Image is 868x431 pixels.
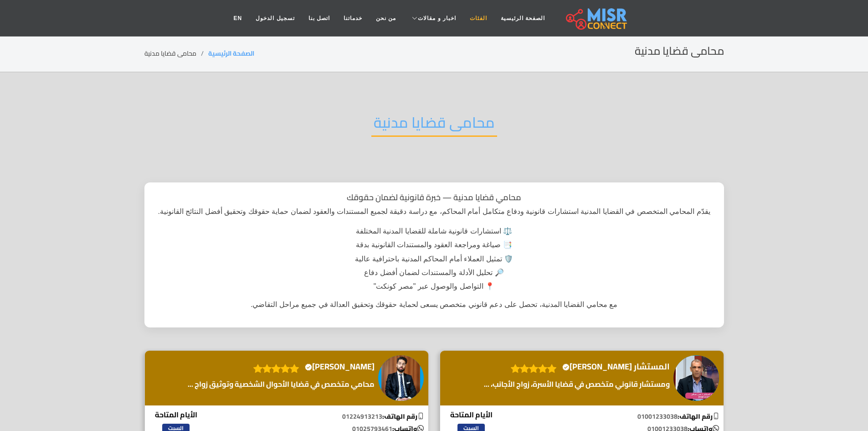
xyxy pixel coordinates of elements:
a: اتصل بنا [302,10,337,27]
b: رقم الهاتف: [678,410,719,422]
svg: Verified account [305,363,312,371]
h1: محامي قضايا مدنية — خبرة قانونية لضمان حقوقك [154,192,714,203]
li: ⚖️ استشارات قانونية شاملة للقضايا المدنية المختلفة [261,224,607,238]
a: الفئات [463,10,494,27]
p: 01001233038 [514,412,724,421]
span: اخبار و مقالات [418,14,456,22]
p: 01224913213 [218,412,428,421]
li: 📍 التواصل والوصول عبر "مصر كونكت" [261,280,607,293]
li: محامى قضايا مدنية [144,49,208,58]
h4: المستشار [PERSON_NAME] [562,362,670,372]
li: 🔎 تحليل الأدلة والمستندات لضمان أفضل دفاع [261,266,607,280]
svg: Verified account [562,363,570,371]
li: 📑 صياغة ومراجعة العقود والمستندات القانونية بدقة [261,238,607,252]
img: main.misr_connect [566,7,627,30]
img: المستشار عمرو حسانين [673,355,719,401]
li: 🛡️ تمثيل العملاء أمام المحاكم المدنية باحترافية عالية [261,252,607,266]
h2: محامى قضايا مدنية [635,45,724,58]
p: يقدّم المحامي المتخصص في القضايا المدنية استشارات قانونية ودفاع متكامل أمام المحاكم، مع دراسة دقي... [154,206,714,217]
p: مع محامي القضايا المدنية، تحصل على دعم قانوني متخصص يسعى لحماية حقوقك وتحقيق العدالة في جميع مراح... [154,299,714,310]
a: EN [227,10,249,27]
a: المستشار [PERSON_NAME] [561,360,672,374]
a: محامي متخصص في قضايا الأحوال الشخصية وتوثيق زواج ... [185,379,377,389]
a: ومستشار قانوني متخصص في قضايا الأسرة، زواج الأجانب، ... [482,379,672,389]
a: [PERSON_NAME] [303,360,377,374]
a: الصفحة الرئيسية [494,10,552,27]
a: خدماتنا [337,10,369,27]
h4: [PERSON_NAME] [305,362,375,372]
a: اخبار و مقالات [403,10,463,27]
a: الصفحة الرئيسية [208,47,254,59]
b: رقم الهاتف: [382,410,424,422]
h2: محامى قضايا مدنية [371,114,497,137]
img: الأستاذ علاء ناصر [378,355,424,401]
a: تسجيل الدخول [249,10,301,27]
a: من نحن [369,10,403,27]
